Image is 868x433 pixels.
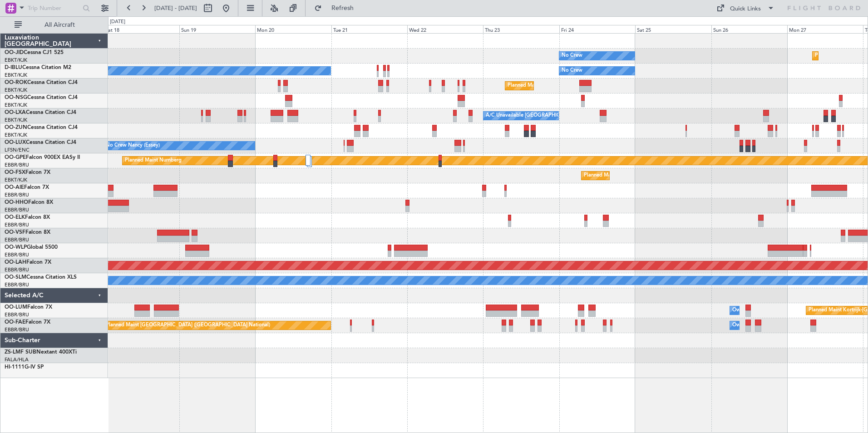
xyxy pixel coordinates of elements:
[5,320,25,325] span: OO-FAE
[5,87,27,93] a: EBKT/KJK
[10,18,99,32] button: All Aircraft
[5,125,78,130] a: OO-ZUNCessna Citation CJ4
[508,79,613,93] div: Planned Maint Kortrijk-[GEOGRAPHIC_DATA]
[5,230,50,235] a: OO-VSFFalcon 8X
[5,185,24,190] span: OO-AIE
[5,245,27,250] span: OO-WLP
[5,311,29,318] a: EBBR/BRU
[584,169,690,182] div: Planned Maint Kortrijk-[GEOGRAPHIC_DATA]
[635,25,711,33] div: Sat 25
[125,154,182,167] div: Planned Maint Nurnberg
[5,200,28,205] span: OO-HHO
[486,109,631,123] div: A/C Unavailable [GEOGRAPHIC_DATA]-[GEOGRAPHIC_DATA]
[5,57,27,64] a: EBKT/KJK
[732,304,794,317] div: Owner Melsbroek Air Base
[5,349,77,355] a: ZS-LMF SUBNextant 400XTi
[5,147,30,153] a: LFSN/ENC
[5,236,29,243] a: EBBR/BRU
[562,49,582,63] div: No Crew
[407,25,483,33] div: Wed 22
[5,80,78,85] a: OO-ROKCessna Citation CJ4
[5,320,50,325] a: OO-FAEFalcon 7X
[5,192,29,198] a: EBBR/BRU
[5,245,58,250] a: OO-WLPGlobal 5500
[24,22,96,28] span: All Aircraft
[5,215,25,220] span: OO-ELK
[5,364,44,370] a: HI-1111G-IV SP
[5,230,25,235] span: OO-VSF
[711,25,787,33] div: Sun 26
[5,260,51,265] a: OO-LAHFalcon 7X
[179,25,255,33] div: Sun 19
[5,110,76,115] a: OO-LXACessna Citation CJ4
[483,25,559,33] div: Thu 23
[5,364,25,370] span: HI-1111
[562,64,582,78] div: No Crew
[5,50,64,55] a: OO-JIDCessna CJ1 525
[5,260,26,265] span: OO-LAH
[5,110,26,115] span: OO-LXA
[5,275,77,280] a: OO-SLMCessna Citation XLS
[5,72,27,79] a: EBKT/KJK
[5,170,50,175] a: OO-FSXFalcon 7X
[5,65,22,70] span: D-IBLU
[324,5,362,11] span: Refresh
[5,200,53,205] a: OO-HHOFalcon 8X
[5,305,52,310] a: OO-LUMFalcon 7X
[331,25,407,33] div: Tue 21
[5,275,26,280] span: OO-SLM
[5,170,25,175] span: OO-FSX
[5,140,26,145] span: OO-LUX
[5,185,49,190] a: OO-AIEFalcon 7X
[5,125,27,130] span: OO-ZUN
[5,117,27,123] a: EBKT/KJK
[5,215,50,220] a: OO-ELKFalcon 8X
[5,177,27,183] a: EBKT/KJK
[106,139,160,153] div: No Crew Nancy (Essey)
[787,25,863,33] div: Mon 27
[5,102,27,108] a: EBKT/KJK
[5,80,27,85] span: OO-ROK
[5,155,80,160] a: OO-GPEFalcon 900EX EASy II
[106,319,270,332] div: Planned Maint [GEOGRAPHIC_DATA] ([GEOGRAPHIC_DATA] National)
[5,140,76,145] a: OO-LUXCessna Citation CJ4
[5,132,27,138] a: EBKT/KJK
[5,95,78,100] a: OO-NSGCessna Citation CJ4
[5,221,29,228] a: EBBR/BRU
[154,4,197,12] span: [DATE] - [DATE]
[5,326,29,333] a: EBBR/BRU
[559,25,635,33] div: Fri 24
[310,1,365,15] button: Refresh
[732,319,794,332] div: Owner Melsbroek Air Base
[5,266,29,273] a: EBBR/BRU
[5,251,29,258] a: EBBR/BRU
[5,305,27,310] span: OO-LUM
[5,95,27,100] span: OO-NSG
[5,155,26,160] span: OO-GPE
[255,25,331,33] div: Mon 20
[110,18,125,26] div: [DATE]
[104,25,179,33] div: Sat 18
[28,1,80,15] input: Trip Number
[730,5,761,14] div: Quick Links
[5,65,71,70] a: D-IBLUCessna Citation M2
[5,207,29,213] a: EBBR/BRU
[5,349,36,355] span: ZS-LMF SUB
[5,162,29,168] a: EBBR/BRU
[5,281,29,288] a: EBBR/BRU
[5,50,24,55] span: OO-JID
[5,356,29,363] a: FALA/HLA
[712,1,779,15] button: Quick Links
